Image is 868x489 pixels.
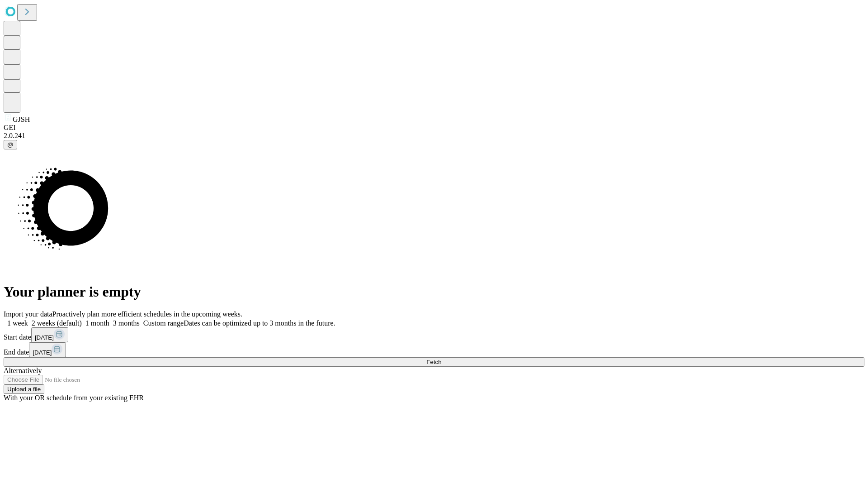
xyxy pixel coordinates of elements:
div: 2.0.241 [4,132,864,140]
button: [DATE] [29,342,66,357]
span: 3 months [113,319,140,327]
button: @ [4,140,17,149]
span: 2 weeks (default) [32,319,82,327]
button: [DATE] [31,327,68,342]
button: Fetch [4,357,864,367]
span: [DATE] [35,334,54,341]
div: Start date [4,327,864,342]
span: Custom range [143,319,184,327]
div: GEI [4,124,864,132]
h1: Your planner is empty [4,283,864,300]
span: 1 week [7,319,28,327]
span: [DATE] [33,349,52,356]
div: End date [4,342,864,357]
span: Proactively plan more efficient schedules in the upcoming weeks. [52,310,242,318]
span: Dates can be optimized up to 3 months in the future. [184,319,335,327]
span: 1 month [85,319,109,327]
span: Import your data [4,310,52,318]
span: Fetch [426,359,441,365]
span: GJSH [13,115,30,123]
span: With your OR schedule from your existing EHR [4,394,144,402]
button: Upload a file [4,384,44,394]
span: Alternatively [4,367,42,374]
span: @ [7,141,14,148]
